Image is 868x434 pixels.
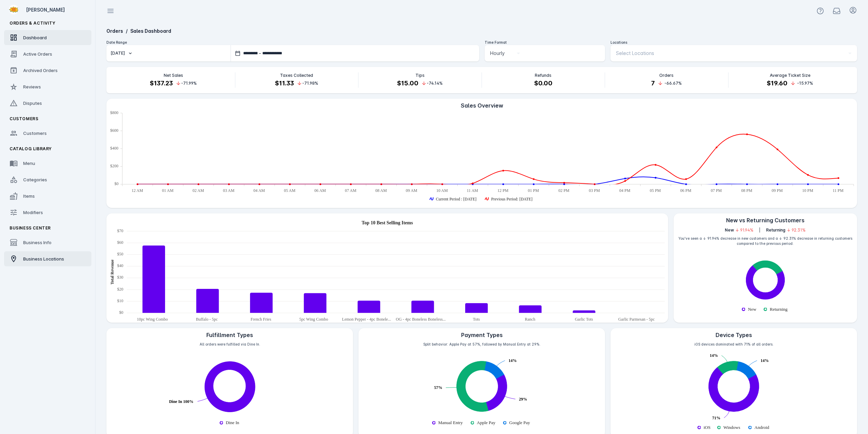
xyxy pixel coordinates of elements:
p: Taxes Collected [280,72,313,79]
a: Disputes [4,96,91,111]
text: Top 10 Best Selling Items [362,220,413,225]
text: $20 [117,287,123,292]
ellipse: Fri Aug 29 2025 12:00:00 GMT-0500 (Central Daylight Time): 0, Current Period : Aug 29 [503,184,504,185]
div: iOS devices dominated with 71% of all orders. [610,339,857,347]
span: ↓ 91.94% [735,227,753,233]
ellipse: Fri Aug 29 2025 11:00:00 GMT-0500 (Central Daylight Time): 9.5, Previous Period: Aug 22 [472,183,473,184]
span: – [259,50,261,56]
a: Modifiers [4,205,91,220]
g: Manual Entry series is showing, press enter to hide the Manual Entry series [432,420,463,425]
div: [PERSON_NAME] [26,6,89,13]
g: Previous Period: Aug 22 series is showing, press enter to hide the Previous Period: Aug 22 series [485,197,532,201]
text: 10 AM [436,188,448,193]
span: Customers [10,116,38,121]
text: 11 PM [833,188,843,193]
span: ↓ 92.31% [787,227,806,233]
text: Dine In [226,420,239,425]
a: Customers [4,126,91,141]
text: Lemon Pepper - 4pc Bonele... [342,317,391,322]
text: Buffalo - 5pc [196,317,218,322]
text: Manual Entry [438,420,463,425]
path: Ranch:6.49, Total Revenue [519,305,542,313]
span: Catalog Library [10,146,52,151]
span: Returning [766,227,785,233]
div: Date Range [106,40,479,45]
text: $60 [117,240,123,245]
div: Fulfillment Types [106,331,353,339]
span: Select Locations [616,49,654,57]
text: 04 PM [619,188,631,193]
span: -71.99% [181,80,197,86]
h4: 7 [651,79,655,88]
a: Orders [106,28,123,34]
ellipse: Fri Aug 29 2025 16:00:00 GMT-0500 (Central Daylight Time): 64.33, Current Period : Aug 29 [624,178,626,179]
ellipse: Fri Aug 29 2025 01:00:00 GMT-0500 (Central Daylight Time): 0, Previous Period: Aug 22 [167,184,168,185]
text: 14% [509,358,517,363]
path: Dine In: 100%. Fulfillment Type Stats [205,362,255,412]
text: 29% [519,397,527,402]
text: 10 PM [802,188,813,193]
text: Garlic Parmesan - 5pc [618,317,655,322]
span: Modifiers [23,210,43,215]
a: Items [4,188,91,204]
g: New series is showing, press enter to hide the New series [742,307,756,312]
h4: $19.60 [767,79,788,88]
text: $30 [117,275,123,280]
p: Net Sales [164,72,183,79]
a: Active Orders [4,46,91,61]
text: Ranch [525,317,535,322]
span: -66.67% [664,80,682,86]
path: Garlic Tots:2.16, Total Revenue [573,310,595,313]
div: You've seen a ↓ 91.94% decrease in new customers and a ↓ 92.31% decrease in returning customers c... [674,233,857,249]
ellipse: Fri Aug 29 2025 02:00:00 GMT-0500 (Central Daylight Time): 0, Previous Period: Aug 22 [198,184,199,185]
span: Dashboard [23,35,47,40]
ellipse: Fri Aug 29 2025 13:00:00 GMT-0500 (Central Daylight Time): 57.11, Previous Period: Aug 22 [533,179,534,180]
ellipse: Fri Aug 29 2025 16:00:00 GMT-0500 (Central Daylight Time): 36.36, Previous Period: Aug 22 [624,181,626,182]
span: New [725,227,734,233]
a: Business Locations [4,251,91,266]
ellipse: Fri Aug 29 2025 03:00:00 GMT-0500 (Central Daylight Time): 0, Previous Period: Aug 22 [229,184,230,185]
ellipse: Fri Aug 29 2025 05:00:00 GMT-0500 (Central Daylight Time): 0, Previous Period: Aug 22 [289,184,290,185]
a: Categories [4,172,91,187]
p: Tips [415,72,425,79]
span: Categories [23,177,47,182]
div: Device Types [610,331,857,339]
path: Android: 14.29%. Device Type Stats [737,362,756,379]
ellipse: Fri Aug 29 2025 23:00:00 GMT-0500 (Central Daylight Time): 0, Current Period : Aug 29 [838,184,839,185]
span: Disputes [23,100,42,106]
ellipse: Fri Aug 29 2025 07:00:00 GMT-0500 (Central Daylight Time): 0, Previous Period: Aug 22 [350,184,351,185]
text: OG - 4pc Boneless Boneless... [396,317,446,322]
span: -74.14% [427,80,443,86]
ellipse: Fri Aug 29 2025 10:00:00 GMT-0500 (Central Daylight Time): 0, Previous Period: Aug 22 [442,184,443,185]
path: Buffalo - 5pc:20.57, Total Revenue [196,289,219,313]
h4: $11.33 [275,79,294,88]
span: -71.98% [302,80,318,86]
text: Returning [770,307,788,312]
ejs-chart: Top 10 Best Selling Items. Syncfusion interactive chart. [106,216,668,325]
path: Tots:8.39, Total Revenue [465,303,488,313]
g: Apple Pay series is showing, press enter to hide the Apple Pay series [471,420,496,425]
ellipse: Fri Aug 29 2025 20:00:00 GMT-0500 (Central Daylight Time): 561.2, Previous Period: Aug 22 [747,134,748,135]
ellipse: Fri Aug 29 2025 19:00:00 GMT-0500 (Central Daylight Time): 413.74, Previous Period: Aug 22 [716,147,717,148]
span: Reviews [23,84,41,89]
span: Hourly [490,49,505,57]
ellipse: Fri Aug 29 2025 14:00:00 GMT-0500 (Central Daylight Time): 16.68, Previous Period: Aug 22 [564,182,565,183]
span: Business Center [10,225,51,230]
a: Sales Dashboard [130,28,171,34]
text: 57% [434,385,442,390]
text: 71% [712,416,720,420]
ellipse: Fri Aug 29 2025 13:00:00 GMT-0500 (Central Daylight Time): 0, Current Period : Aug 29 [533,184,534,185]
path: Returning: 28.57%. Fulfillment Type Stats [753,261,782,274]
text: Android [754,425,769,430]
text: 02 AM [192,188,204,193]
text: 06 PM [680,188,692,193]
div: All orders were fulfilled via Dine In. [106,339,353,347]
div: Sales Overview [106,101,857,110]
path: French Fries:17.32, Total Revenue [250,293,273,313]
text: 08 AM [376,188,387,193]
text: Dine In 100% [169,399,193,404]
a: Archived Orders [4,63,91,78]
div: Payment Types [358,331,605,339]
text: $600 [110,128,118,133]
g: Total Revenue,Column series with 10 data points [143,246,649,313]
